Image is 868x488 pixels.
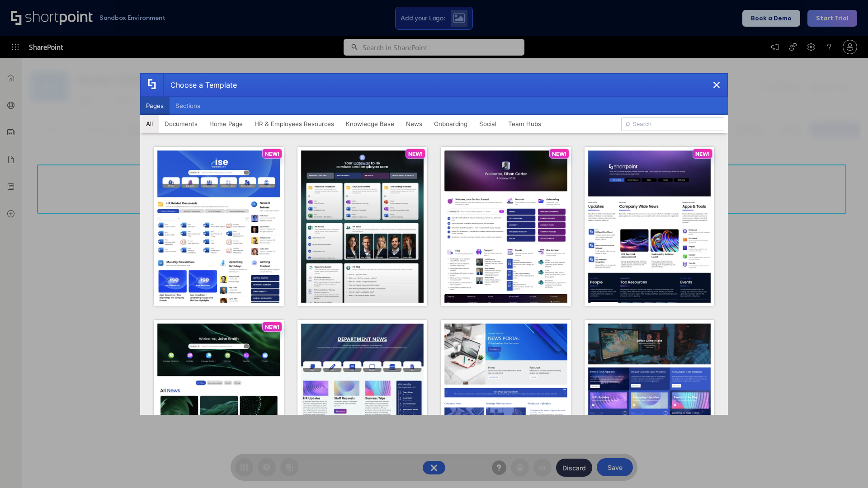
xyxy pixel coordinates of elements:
[140,115,159,133] button: All
[265,150,279,157] p: NEW!
[249,115,340,133] button: HR & Employees Resources
[170,97,206,115] button: Sections
[265,324,279,330] p: NEW!
[140,97,170,115] button: Pages
[400,115,428,133] button: News
[163,74,237,96] div: Choose a Template
[408,150,423,157] p: NEW!
[159,115,203,133] button: Documents
[203,115,249,133] button: Home Page
[502,115,547,133] button: Team Hubs
[621,117,724,131] input: Search
[140,73,728,415] div: template selector
[428,115,473,133] button: Onboarding
[552,150,566,157] p: NEW!
[473,115,502,133] button: Social
[340,115,400,133] button: Knowledge Base
[695,150,710,157] p: NEW!
[823,445,868,488] iframe: Chat Widget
